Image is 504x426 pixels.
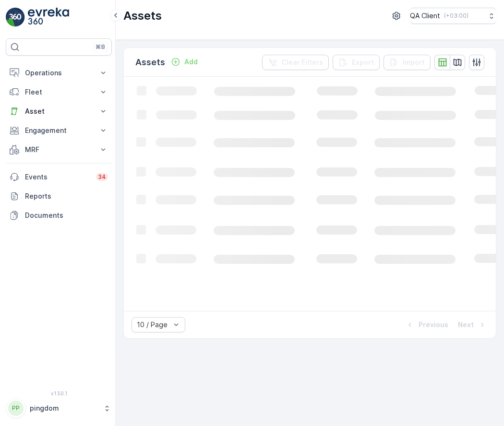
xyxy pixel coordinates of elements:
a: Reports [6,187,112,206]
button: PPpingdom [6,398,112,418]
button: MRF [6,140,112,159]
button: Engagement [6,121,112,140]
p: Fleet [25,87,93,97]
p: Import [403,58,425,67]
div: PP [8,401,24,416]
p: Documents [25,211,108,220]
button: Export [333,55,380,70]
p: Assets [123,8,162,24]
a: Events34 [6,167,112,187]
p: Engagement [25,126,93,135]
p: Previous [419,320,448,330]
p: ( +03:00 ) [444,12,468,20]
button: Fleet [6,83,112,102]
a: Documents [6,206,112,225]
p: Operations [25,68,93,78]
img: logo [6,8,25,27]
button: QA Client(+03:00) [410,8,496,24]
p: ⌘B [96,43,105,51]
p: Add [184,57,198,67]
p: 34 [98,173,106,181]
p: Events [25,172,90,182]
button: Clear Filters [262,55,329,70]
button: Asset [6,102,112,121]
p: MRF [25,145,93,154]
p: Asset [25,106,93,116]
p: pingdom [30,403,98,413]
img: logo_light-DOdMpM7g.png [28,8,69,27]
button: Previous [404,319,449,331]
button: Import [384,55,431,70]
p: Clear Filters [281,58,323,67]
span: v 1.50.1 [6,390,112,396]
p: Next [458,320,474,330]
button: Operations [6,63,112,83]
button: Next [457,319,488,331]
p: QA Client [410,11,440,21]
p: Reports [25,191,108,201]
p: Assets [135,56,165,69]
button: Add [167,56,202,68]
p: Export [352,58,374,67]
